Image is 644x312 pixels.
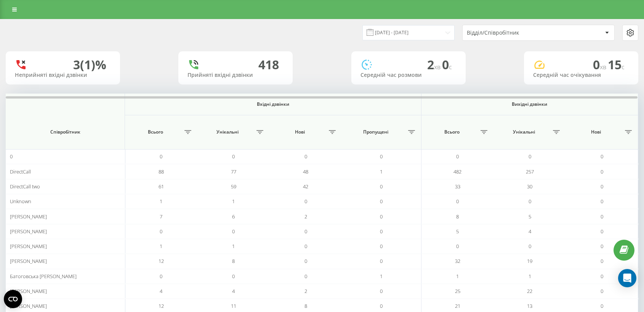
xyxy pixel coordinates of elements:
[232,258,235,264] span: 8
[380,288,383,294] span: 0
[15,129,115,135] span: Співробітник
[303,183,308,190] span: 42
[160,273,162,280] span: 0
[10,168,31,175] span: DirectCall
[10,302,47,309] span: [PERSON_NAME]
[456,243,459,250] span: 0
[232,153,235,160] span: 0
[160,213,162,220] span: 7
[380,228,383,235] span: 0
[232,273,235,280] span: 0
[304,288,307,294] span: 2
[360,72,457,78] div: Середній час розмови
[304,273,307,280] span: 0
[601,273,603,280] span: 0
[304,228,307,235] span: 0
[4,290,22,308] button: Open CMP widget
[456,153,459,160] span: 0
[10,183,40,190] span: DirectCall two
[526,168,534,175] span: 257
[601,198,603,205] span: 0
[467,30,558,36] div: Відділ/Співробітник
[601,228,603,235] span: 0
[601,153,603,160] span: 0
[425,129,478,135] span: Всього
[601,243,603,250] span: 0
[10,153,13,160] span: 0
[455,258,460,264] span: 32
[608,56,625,73] span: 15
[601,288,603,294] span: 0
[533,72,629,78] div: Середній час очікування
[455,302,460,309] span: 21
[529,213,531,220] span: 5
[380,302,383,309] span: 0
[453,168,461,175] span: 482
[455,183,460,190] span: 33
[231,183,236,190] span: 59
[304,302,307,309] span: 8
[73,57,106,72] div: 3 (1)%
[187,72,284,78] div: Прийняті вхідні дзвінки
[304,243,307,250] span: 0
[273,129,326,135] span: Нові
[232,288,235,294] span: 4
[380,168,383,175] span: 1
[427,56,442,73] span: 2
[10,213,47,220] span: [PERSON_NAME]
[601,168,603,175] span: 0
[601,302,603,309] span: 0
[529,153,531,160] span: 0
[10,243,47,250] span: [PERSON_NAME]
[380,273,383,280] span: 1
[380,198,383,205] span: 0
[201,129,254,135] span: Унікальні
[601,258,603,264] span: 0
[10,258,47,264] span: [PERSON_NAME]
[304,153,307,160] span: 0
[10,198,31,205] span: Unknown
[380,243,383,250] span: 0
[380,258,383,264] span: 0
[529,273,531,280] span: 1
[622,63,625,71] span: c
[159,302,164,309] span: 12
[10,288,47,294] span: [PERSON_NAME]
[601,213,603,220] span: 0
[160,288,162,294] span: 4
[232,243,235,250] span: 1
[304,258,307,264] span: 0
[143,101,403,107] span: Вхідні дзвінки
[527,258,532,264] span: 19
[456,273,459,280] span: 1
[304,198,307,205] span: 0
[529,243,531,250] span: 0
[346,129,405,135] span: Пропущені
[232,228,235,235] span: 0
[434,63,442,71] span: хв
[159,183,164,190] span: 61
[304,213,307,220] span: 2
[160,228,162,235] span: 0
[380,153,383,160] span: 0
[570,129,623,135] span: Нові
[456,228,459,235] span: 5
[527,183,532,190] span: 30
[10,228,47,235] span: [PERSON_NAME]
[10,273,77,280] span: Батоговська [PERSON_NAME]
[442,56,452,73] span: 0
[618,269,636,287] div: Open Intercom Messenger
[529,228,531,235] span: 4
[456,198,459,205] span: 0
[529,198,531,205] span: 0
[159,258,164,264] span: 12
[303,168,308,175] span: 48
[455,288,460,294] span: 25
[593,56,608,73] span: 0
[15,72,111,78] div: Неприйняті вхідні дзвінки
[129,129,182,135] span: Всього
[527,288,532,294] span: 22
[258,57,279,72] div: 418
[160,243,162,250] span: 1
[456,213,459,220] span: 8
